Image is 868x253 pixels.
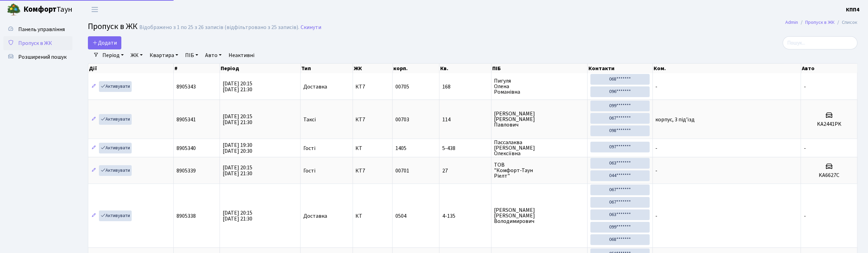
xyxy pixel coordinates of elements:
[18,53,67,61] span: Розширений пошук
[395,167,409,175] span: 00701
[494,207,585,224] span: [PERSON_NAME] [PERSON_NAME] Володимирович
[303,117,316,122] span: Таксі
[395,83,409,91] span: 00705
[356,117,390,122] span: КТ7
[7,3,21,17] img: logo.png
[3,22,72,36] a: Панель управління
[783,36,858,49] input: Пошук...
[656,144,658,152] span: -
[99,210,132,221] a: Активувати
[88,36,121,49] a: Додати
[303,84,327,90] span: Доставка
[223,113,252,126] span: [DATE] 20:15 [DATE] 21:30
[356,213,390,219] span: КТ
[442,146,488,151] span: 5-438
[494,162,585,179] span: ТОВ "Комфорт-Таун Ріелт"
[18,26,65,33] span: Панель управління
[494,140,585,156] span: Пассалаква [PERSON_NAME] Олексіївна
[395,116,409,123] span: 00703
[176,212,196,220] span: 8905338
[846,6,860,13] b: КПП4
[223,209,252,223] span: [DATE] 20:15 [DATE] 21:30
[99,165,132,176] a: Активувати
[226,49,257,61] a: Неактивні
[128,49,145,61] a: ЖК
[656,167,658,175] span: -
[23,4,57,15] b: Комфорт
[18,39,52,47] span: Пропуск в ЖК
[3,50,72,64] a: Розширений пошук
[99,143,132,153] a: Активувати
[494,111,585,128] span: [PERSON_NAME] [PERSON_NAME] Павлович
[395,144,406,152] span: 1405
[176,144,196,152] span: 8905340
[23,4,72,16] span: Таун
[588,64,653,73] th: Контакти
[223,141,252,155] span: [DATE] 19:30 [DATE] 20:30
[139,24,299,31] div: Відображено з 1 по 25 з 26 записів (відфільтровано з 25 записів).
[442,84,488,90] span: 168
[301,24,321,31] a: Скинути
[301,64,353,73] th: Тип
[86,4,103,15] button: Переключити навігацію
[88,20,138,32] span: Пропуск в ЖК
[775,15,868,30] nav: breadcrumb
[147,49,181,61] a: Квартира
[494,78,585,95] span: Пигуля Олена Романівна
[442,168,488,174] span: 27
[353,64,393,73] th: ЖК
[653,64,801,73] th: Ком.
[393,64,440,73] th: корп.
[176,116,196,123] span: 8905341
[835,19,858,26] li: Список
[786,19,798,26] a: Admin
[656,116,695,123] span: корпус, 3 під'їзд
[656,83,658,91] span: -
[356,84,390,90] span: КТ7
[176,167,196,175] span: 8905339
[303,213,327,219] span: Доставка
[88,64,174,73] th: Дії
[100,49,127,61] a: Період
[303,168,315,174] span: Гості
[356,146,390,151] span: КТ
[303,146,315,151] span: Гості
[92,39,117,47] span: Додати
[182,49,201,61] a: ПІБ
[656,212,658,220] span: -
[220,64,301,73] th: Період
[356,168,390,174] span: КТ7
[223,80,252,93] span: [DATE] 20:15 [DATE] 21:30
[801,64,858,73] th: Авто
[804,212,806,220] span: -
[442,117,488,122] span: 114
[846,6,860,14] a: КПП4
[804,83,806,91] span: -
[223,164,252,177] span: [DATE] 20:15 [DATE] 21:30
[804,121,855,128] h5: KA2441PK
[440,64,492,73] th: Кв.
[806,19,835,26] a: Пропуск в ЖК
[804,144,806,152] span: -
[442,213,488,219] span: 4-135
[3,36,72,50] a: Пропуск в ЖК
[395,212,406,220] span: 0504
[202,49,224,61] a: Авто
[804,172,855,179] h5: KA6627C
[176,83,196,91] span: 8905343
[492,64,588,73] th: ПІБ
[174,64,220,73] th: #
[99,114,132,125] a: Активувати
[99,81,132,92] a: Активувати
